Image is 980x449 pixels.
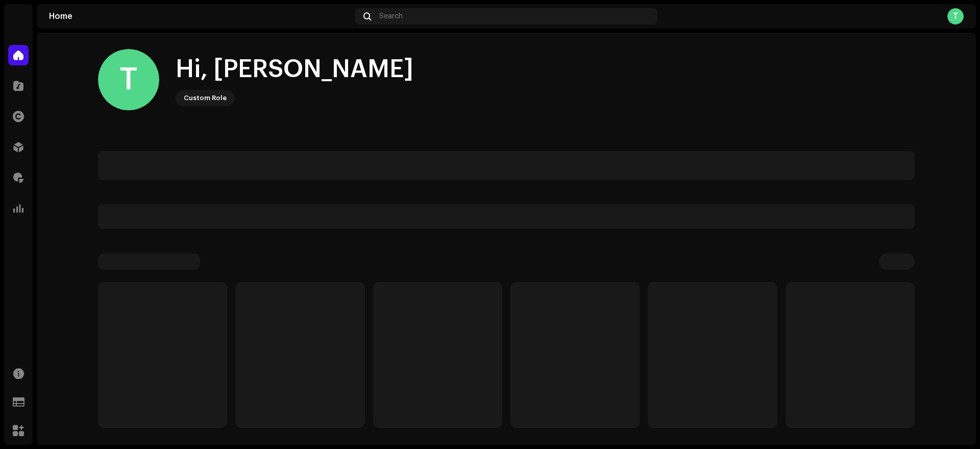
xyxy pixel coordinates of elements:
div: T [947,8,964,25]
div: Custom Role [184,92,227,104]
div: Hi, [PERSON_NAME] [176,53,413,86]
span: Search [379,12,403,20]
div: Home [49,12,351,20]
div: T [98,49,159,110]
